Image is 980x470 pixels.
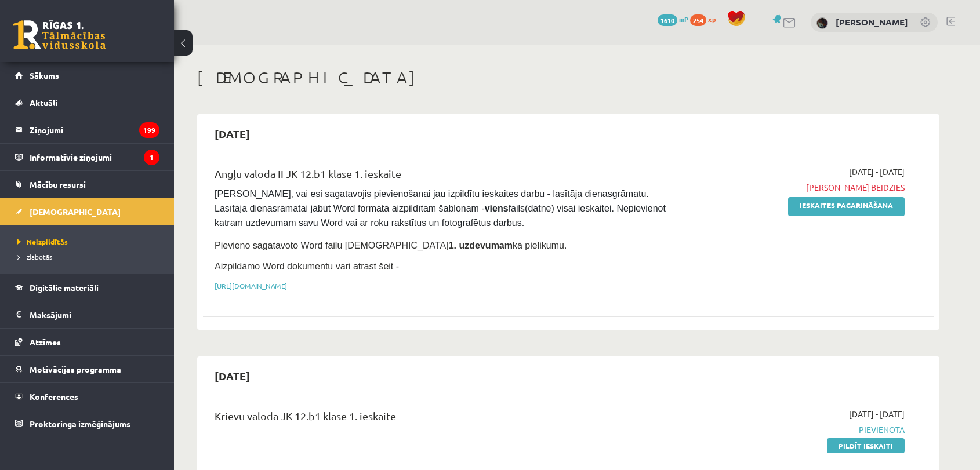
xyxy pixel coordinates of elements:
h2: [DATE] [203,362,262,389]
span: [PERSON_NAME], vai esi sagatavojis pievienošanai jau izpildītu ieskaites darbu - lasītāja dienasg... [215,189,668,228]
div: Angļu valoda II JK 12.b1 klase 1. ieskaite [215,166,669,187]
a: 1610 mP [658,14,688,24]
a: Informatīvie ziņojumi1 [15,144,159,170]
a: [PERSON_NAME] [836,16,908,28]
strong: viens [485,203,509,213]
a: 254 xp [690,14,721,24]
span: Neizpildītās [17,237,68,246]
img: Kitija Alfus [816,17,828,29]
span: 254 [690,14,706,26]
span: [DATE] - [DATE] [849,408,905,420]
span: Mācību resursi [30,179,86,190]
strong: 1. uzdevumam [449,241,513,250]
span: Aizpildāmo Word dokumentu vari atrast šeit - [215,261,399,271]
a: Ziņojumi199 [15,116,159,143]
i: 1 [144,150,159,165]
a: Aktuāli [15,89,159,116]
a: Neizpildītās [17,236,162,247]
a: Proktoringa izmēģinājums [15,410,159,437]
legend: Informatīvie ziņojumi [30,144,159,170]
a: Mācību resursi [15,171,159,198]
span: Atzīmes [30,337,61,347]
a: Motivācijas programma [15,356,159,382]
span: mP [679,14,688,24]
a: Pildīt ieskaiti [827,438,905,453]
a: Maksājumi [15,301,159,328]
legend: Maksājumi [30,301,159,328]
span: Proktoringa izmēģinājums [30,418,130,429]
a: Konferences [15,383,159,410]
a: [URL][DOMAIN_NAME] [215,281,287,290]
div: Krievu valoda JK 12.b1 klase 1. ieskaite [215,408,669,429]
span: xp [708,14,716,24]
span: Pievieno sagatavoto Word failu [DEMOGRAPHIC_DATA] kā pielikumu. [215,241,567,250]
span: Motivācijas programma [30,364,121,374]
a: [DEMOGRAPHIC_DATA] [15,198,159,225]
h2: [DATE] [203,120,262,147]
a: Ieskaites pagarināšana [788,197,905,216]
span: Aktuāli [30,97,57,108]
span: 1610 [658,14,677,26]
span: [DATE] - [DATE] [849,166,905,178]
a: Atzīmes [15,329,159,355]
span: Konferences [30,391,78,402]
a: Rīgas 1. Tālmācības vidusskola [13,20,106,49]
i: 199 [139,122,159,138]
span: Sākums [30,70,59,81]
span: Izlabotās [17,252,52,261]
span: [PERSON_NAME] beidzies [686,181,905,194]
span: Pievienota [686,424,905,436]
a: Sākums [15,62,159,89]
span: [DEMOGRAPHIC_DATA] [30,206,121,217]
a: Digitālie materiāli [15,274,159,301]
h1: [DEMOGRAPHIC_DATA] [197,68,939,88]
span: Digitālie materiāli [30,282,99,293]
legend: Ziņojumi [30,116,159,143]
a: Izlabotās [17,252,162,262]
